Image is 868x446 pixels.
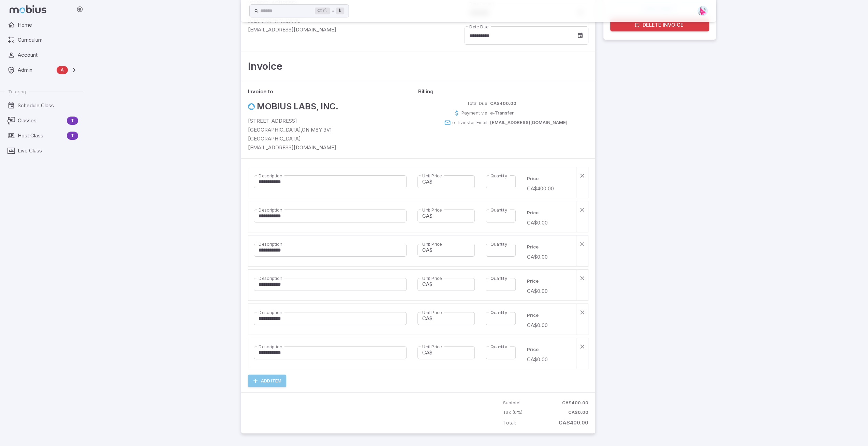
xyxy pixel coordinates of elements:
[527,287,570,295] p: CA$0.00
[18,51,78,59] span: Account
[422,275,442,282] label: Unit Price
[503,400,521,406] p: Subtotal:
[18,117,64,124] span: Classes
[490,309,507,316] label: Quantity
[257,100,338,113] h4: Mobius Labs, Inc.
[259,309,282,316] label: Description
[527,356,570,363] p: CA$0.00
[422,241,442,247] label: Unit Price
[490,275,507,282] label: Quantity
[490,343,507,350] label: Quantity
[315,8,330,14] kbd: Ctrl
[67,117,78,124] span: T
[452,119,487,126] p: e-Transfer Email
[467,100,487,107] p: Total Due
[422,309,442,316] label: Unit Price
[527,278,570,285] p: Price
[259,207,282,213] label: Description
[422,173,442,179] label: Unit Price
[259,275,282,282] label: Description
[527,346,570,353] p: Price
[248,117,418,125] p: [STREET_ADDRESS]
[259,173,282,179] label: Description
[490,173,507,179] label: Quantity
[248,135,418,143] p: [GEOGRAPHIC_DATA]
[490,119,568,126] p: [EMAIL_ADDRESS][DOMAIN_NAME]
[18,102,78,109] span: Schedule Class
[422,246,432,254] p: CA$
[422,281,432,288] p: CA$
[248,59,588,74] h3: Invoice
[527,219,570,227] p: CA$0.00
[422,178,432,186] p: CA$
[248,26,418,33] p: [EMAIL_ADDRESS][DOMAIN_NAME]
[18,66,54,74] span: Admin
[527,185,570,192] p: CA$400.00
[490,110,514,117] p: e-Transfer
[248,375,286,387] button: Add Item
[527,312,570,319] p: Price
[57,67,68,73] span: A
[248,126,418,134] p: [GEOGRAPHIC_DATA] , ON M8Y 3V1
[503,419,516,427] p: Total:
[18,132,64,139] span: Host Class
[67,132,78,139] span: T
[527,244,570,251] p: Price
[490,207,507,213] label: Quantity
[527,322,570,329] p: CA$0.00
[422,207,442,213] label: Unit Price
[422,349,432,356] p: CA$
[8,89,26,95] span: Tutoring
[568,409,588,416] p: CA$0.00
[503,409,524,416] p: Tax ( 0% ):
[422,212,432,220] p: CA$
[527,210,570,216] p: Price
[461,110,487,117] p: Payment via
[259,241,282,247] label: Description
[422,343,442,350] label: Unit Price
[418,88,588,95] p: Billing
[610,18,709,31] button: Delete Invoice
[562,400,588,406] p: CA$400.00
[527,175,570,182] p: Price
[248,144,418,151] p: [EMAIL_ADDRESS][DOMAIN_NAME]
[18,36,78,44] span: Curriculum
[18,21,78,29] span: Home
[469,24,488,30] label: Date Due
[315,7,344,15] div: +
[490,241,507,247] label: Quantity
[490,100,516,107] p: CA$400.00
[248,88,418,95] p: Invoice to
[259,343,282,350] label: Description
[527,253,570,261] p: CA$0.00
[18,147,78,154] span: Live Class
[336,8,344,14] kbd: k
[697,6,708,16] img: right-triangle.svg
[559,419,588,427] p: CA$400.00
[422,315,432,322] p: CA$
